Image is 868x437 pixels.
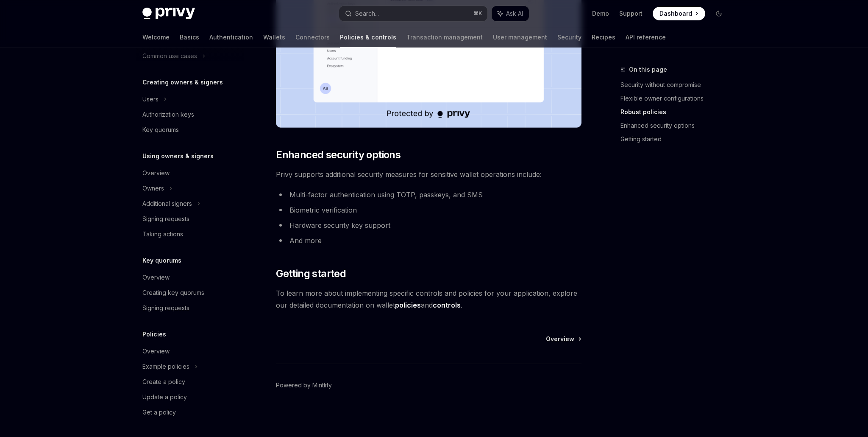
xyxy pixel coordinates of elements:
button: Search...⌘K [339,6,487,21]
a: Key quorums [136,122,244,137]
a: Security without compromise [620,78,732,92]
div: Additional signers [142,199,192,209]
span: On this page [629,64,667,75]
h5: Policies [142,329,166,339]
img: dark logo [142,8,195,20]
div: Overview [142,346,170,356]
a: Robust policies [620,105,732,119]
span: Enhanced security options [276,148,401,162]
a: Signing requests [136,211,244,227]
a: policies [395,301,421,310]
a: Update a policy [136,389,244,405]
button: Ask AI [492,6,529,21]
a: Enhanced security options [620,119,732,132]
a: User management [493,27,547,48]
a: Flexible owner configurations [620,92,732,105]
span: Dashboard [659,9,692,18]
div: Taking actions [142,229,183,239]
a: controls [433,301,461,310]
li: Multi-factor authentication using TOTP, passkeys, and SMS [276,189,581,201]
a: Getting started [620,132,732,146]
div: Search... [355,8,379,19]
li: Biometric verification [276,204,581,216]
div: Example policies [142,361,189,372]
a: Wallets [263,27,285,48]
div: Overview [142,168,170,178]
div: Overview [142,272,170,283]
div: Authorization keys [142,109,194,120]
a: Authentication [209,27,253,48]
h5: Using owners & signers [142,151,214,161]
a: Welcome [142,27,170,48]
a: Overview [546,335,581,343]
a: Powered by Mintlify [276,381,332,389]
h5: Creating owners & signers [142,77,223,87]
a: Creating key quorums [136,285,244,300]
span: Getting started [276,267,346,280]
button: Toggle dark mode [712,7,726,20]
a: Overview [136,344,244,359]
span: Privy supports additional security measures for sensitive wallet operations include: [276,168,581,180]
a: Security [557,27,581,48]
a: Dashboard [653,7,705,20]
div: Signing requests [142,303,189,313]
a: Demo [592,9,609,18]
div: Users [142,94,159,104]
div: Signing requests [142,214,189,224]
div: Update a policy [142,392,187,402]
div: Owners [142,183,164,193]
a: Get a policy [136,405,244,420]
li: And more [276,235,581,247]
a: API reference [626,27,666,48]
a: Support [619,9,643,18]
a: Transaction management [406,27,483,48]
a: Basics [180,27,199,48]
li: Hardware security key support [276,219,581,231]
a: Create a policy [136,374,244,389]
div: Create a policy [142,377,185,387]
h5: Key quorums [142,255,181,266]
a: Policies & controls [340,27,396,48]
a: Connectors [295,27,330,48]
div: Creating key quorums [142,288,204,298]
a: Overview [136,165,244,181]
a: Authorization keys [136,107,244,122]
a: Recipes [592,27,615,48]
div: Get a policy [142,407,176,417]
span: To learn more about implementing specific controls and policies for your application, explore our... [276,287,581,311]
a: Taking actions [136,227,244,242]
span: Overview [546,335,574,343]
span: ⌘ K [473,10,482,17]
span: Ask AI [506,9,523,18]
div: Key quorums [142,125,179,135]
a: Signing requests [136,300,244,316]
a: Overview [136,270,244,285]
